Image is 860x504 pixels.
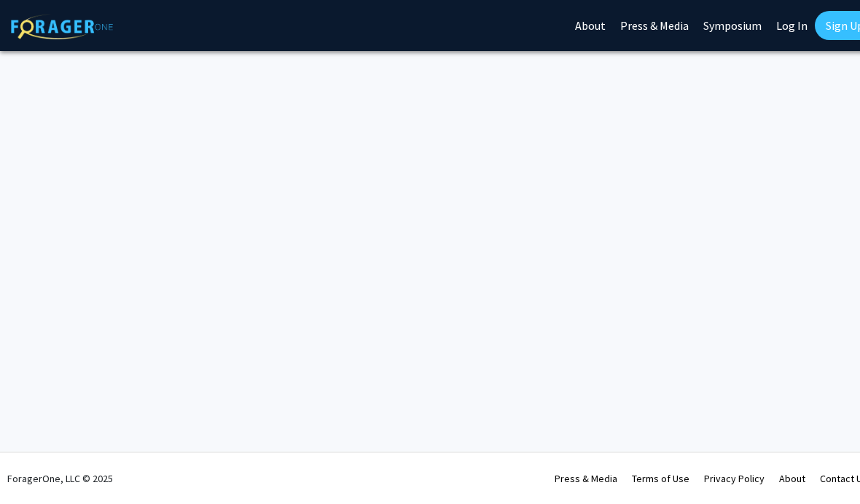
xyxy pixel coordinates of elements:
a: Privacy Policy [704,472,765,485]
div: ForagerOne, LLC © 2025 [7,453,113,504]
a: Press & Media [555,472,617,485]
a: About [779,472,805,485]
a: Terms of Use [632,472,689,485]
img: ForagerOne Logo [11,14,113,39]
